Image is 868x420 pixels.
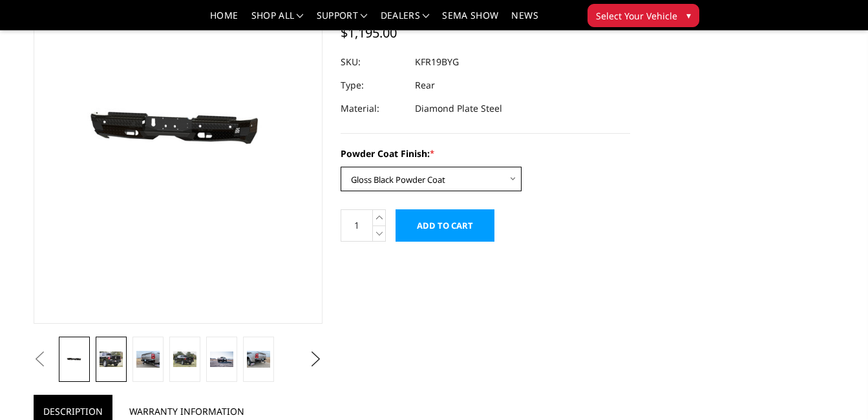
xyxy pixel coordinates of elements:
input: Add to Cart [396,209,494,242]
a: News [511,11,538,30]
dd: Diamond Plate Steel [415,97,502,120]
button: Previous [30,350,50,369]
dd: Rear [415,74,435,97]
a: shop all [251,11,304,30]
img: 2019-2026 Ram 2500-3500 - FT Series - Rear Bumper [136,351,159,368]
img: 2019-2026 Ram 2500-3500 - FT Series - Rear Bumper [247,351,270,368]
img: 2019-2026 Ram 2500-3500 - FT Series - Rear Bumper [210,352,233,366]
dd: KFR19BYG [415,50,459,74]
a: Home [210,11,238,30]
button: Next [306,350,326,369]
span: $1,195.00 [341,24,397,41]
span: ▾ [686,8,691,22]
dt: Material: [341,97,405,120]
dt: SKU: [341,50,405,74]
label: Powder Coat Finish: [341,147,630,160]
a: Dealers [381,11,430,30]
img: 2019-2026 Ram 2500-3500 - FT Series - Rear Bumper [100,352,122,366]
span: Select Your Vehicle [596,9,677,23]
a: SEMA Show [442,11,498,30]
dt: Type: [341,74,405,97]
button: Select Your Vehicle [587,4,699,27]
a: Support [317,11,368,30]
img: 2019-2026 Ram 2500-3500 - FT Series - Rear Bumper [173,352,196,366]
